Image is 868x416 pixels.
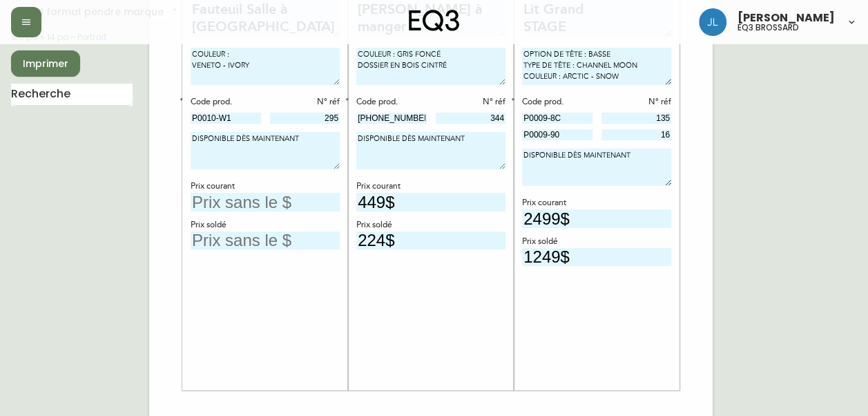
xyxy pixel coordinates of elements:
input: Prix sans le $ [191,193,340,211]
div: Prix soldé [356,219,505,231]
h5: eq3 brossard [737,23,799,32]
div: Prix soldé [191,219,340,231]
textarea: DISPONIBLE DÈS MAINTENANT [191,132,340,169]
img: logo [409,10,460,32]
input: Recherche [11,84,133,106]
div: Code prod. [191,96,261,108]
span: Imprimer [22,55,69,73]
input: Prix sans le $ [522,248,671,267]
input: Prix sans le $ [522,209,671,228]
textarea: DISPONIBLE DÈS MAINTENANT [522,149,671,186]
input: Prix sans le $ [356,231,505,250]
div: Code prod. [522,96,592,108]
input: Prix sans le $ [356,193,505,211]
textarea: DISPONIBLE DÈS MAINTENANT [356,132,505,169]
div: Prix soldé [522,236,671,248]
div: N° réf [436,96,506,108]
div: N° réf [601,96,672,108]
span: [PERSON_NAME] [737,12,835,23]
div: N° réf [270,96,340,108]
div: Prix courant [522,197,671,209]
div: Code prod. [356,96,427,108]
div: Prix courant [356,180,505,193]
textarea: COULEUR : VENETO - IVORY [191,48,340,85]
textarea: COULEUR : GRIS FONCÉ DOSSIER EN BOIS CINTRÉ [356,48,505,85]
img: 4c684eb21b92554db63a26dcce857022 [699,8,726,36]
button: Imprimer [11,50,80,77]
textarea: OPTION DE TÊTE : BASSE TYPE DE TÊTE : CHANNEL MOON COULEUR : ARCTIC - SNOW [522,48,671,85]
div: Prix courant [191,180,340,193]
input: Prix sans le $ [191,231,340,250]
